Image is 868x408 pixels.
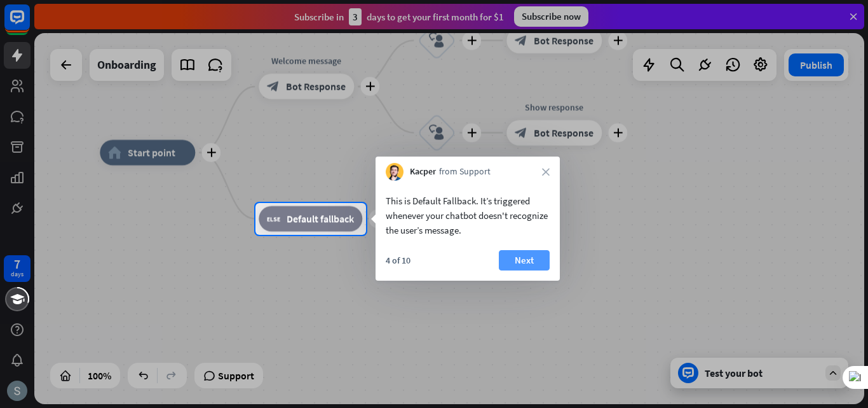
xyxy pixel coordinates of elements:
div: 4 of 10 [386,255,410,266]
i: block_fallback [267,213,280,225]
span: Default fallback [287,213,354,225]
i: close [542,168,550,176]
button: Next [499,250,550,271]
span: from Support [439,165,491,178]
button: Open LiveChat chat widget [10,5,48,43]
div: This is Default Fallback. It’s triggered whenever your chatbot doesn't recognize the user’s message. [386,193,550,237]
span: Kacper [410,165,436,178]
